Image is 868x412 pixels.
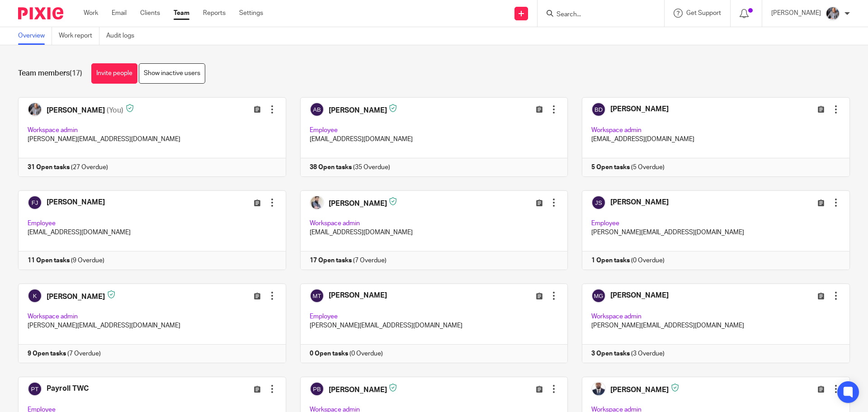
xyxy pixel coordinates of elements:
a: Work report [59,27,99,45]
a: Reports [203,9,226,18]
span: Get Support [686,10,721,16]
input: Search [556,11,637,19]
h1: Team members [18,69,82,78]
a: Invite people [91,63,137,84]
a: Clients [140,9,160,18]
img: -%20%20-%20studio@ingrained.co.uk%20for%20%20-20220223%20at%20101413%20-%201W1A2026.jpg [826,6,840,21]
a: Show inactive users [139,63,205,84]
a: Overview [18,27,52,45]
a: Work [84,9,98,18]
img: Pixie [18,7,63,19]
a: Audit logs [106,27,141,45]
a: Email [112,9,127,18]
a: Team [174,9,189,18]
p: [PERSON_NAME] [771,9,821,18]
span: (17) [70,70,82,77]
a: Settings [239,9,263,18]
